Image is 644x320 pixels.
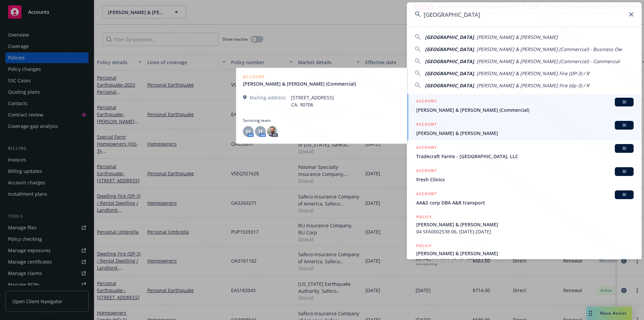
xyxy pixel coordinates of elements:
span: 04 SFA0002538 07, [DATE]-[DATE] [416,257,634,264]
span: , [PERSON_NAME] & [PERSON_NAME] [474,34,558,40]
h5: ACCOUNT [416,121,437,129]
a: ACCOUNTBIAA&S corp DBA A&R transport [407,187,642,210]
span: [GEOGRAPHIC_DATA] [425,46,474,52]
span: [GEOGRAPHIC_DATA] [425,70,474,77]
h5: ACCOUNT [416,98,437,106]
span: , [PERSON_NAME] & [PERSON_NAME] Fire (dp-3) / R [474,82,589,89]
h5: ACCOUNT [416,190,437,198]
a: POLICY[PERSON_NAME] & [PERSON_NAME]04 SFA0002538 07, [DATE]-[DATE] [407,239,642,268]
span: [PERSON_NAME] & [PERSON_NAME] [416,250,634,257]
h5: POLICY [416,242,432,249]
h5: POLICY [416,214,432,220]
span: [GEOGRAPHIC_DATA] [425,58,474,64]
a: ACCOUNTBITradecraft Farms - [GEOGRAPHIC_DATA], LLC [407,140,642,164]
span: BI [618,99,631,105]
span: BI [618,192,631,198]
span: , [PERSON_NAME] & [PERSON_NAME] Fire (DP-3) / R [474,70,589,77]
span: [GEOGRAPHIC_DATA] [425,34,474,40]
a: ACCOUNTBI[PERSON_NAME] & [PERSON_NAME] (Commercial) [407,94,642,117]
span: , [PERSON_NAME] & [PERSON_NAME] (Commercial) - Business Ow [474,46,622,52]
span: [GEOGRAPHIC_DATA] [425,82,474,89]
a: ACCOUNTBIFresh Clinics [407,164,642,187]
span: Tradecraft Farms - [GEOGRAPHIC_DATA], LLC [416,153,634,160]
span: [PERSON_NAME] & [PERSON_NAME] [416,130,634,137]
span: BI [618,145,631,151]
input: Search... [407,2,642,27]
span: [PERSON_NAME] & [PERSON_NAME] [416,221,634,228]
span: , [PERSON_NAME] & [PERSON_NAME] (Commercial) - Commercial [474,58,620,64]
a: POLICY[PERSON_NAME] & [PERSON_NAME]04 SFA0002538 06, [DATE]-[DATE] [407,210,642,239]
span: Fresh Clinics [416,176,634,183]
a: ACCOUNTBI[PERSON_NAME] & [PERSON_NAME] [407,117,642,140]
span: 04 SFA0002538 06, [DATE]-[DATE] [416,228,634,235]
span: BI [618,169,631,175]
span: AA&S corp DBA A&R transport [416,199,634,206]
h5: ACCOUNT [416,144,437,152]
span: BI [618,122,631,128]
span: [PERSON_NAME] & [PERSON_NAME] (Commercial) [416,106,634,113]
h5: ACCOUNT [416,167,437,175]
